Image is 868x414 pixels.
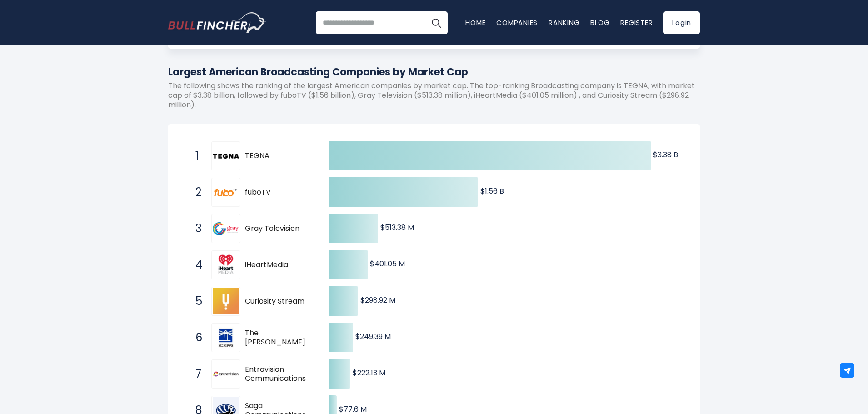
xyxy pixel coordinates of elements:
text: $401.05 M [370,259,405,269]
span: Entravision Communications [245,365,314,384]
span: 1 [191,148,200,164]
span: 3 [191,221,200,236]
img: fuboTV [213,179,239,205]
text: $513.38 M [380,222,414,233]
span: iHeartMedia [245,260,314,270]
span: Gray Television [245,224,314,234]
a: Blog [590,18,609,27]
span: 7 [191,366,200,382]
img: Gray Television [213,222,239,235]
text: $3.38 B [653,150,678,160]
span: TEGNA [245,151,314,161]
span: 2 [191,185,200,200]
a: Ranking [549,18,579,27]
span: The [PERSON_NAME] [245,329,314,348]
button: Search [425,11,448,34]
a: Register [620,18,653,27]
a: Go to homepage [168,12,266,33]
img: Entravision Communications [213,371,239,378]
img: The E.W. Scripps [213,324,239,351]
text: $298.92 M [360,295,395,305]
img: Curiosity Stream [213,288,239,314]
h1: Largest American Broadcasting Companies by Market Cap [168,65,700,80]
span: 4 [191,257,200,273]
a: Home [465,18,485,27]
text: $1.56 B [480,186,504,196]
img: Bullfincher logo [168,12,266,33]
span: 6 [191,330,200,345]
text: $222.13 M [353,368,385,378]
p: The following shows the ranking of the largest American companies by market cap. The top-ranking ... [168,81,700,110]
img: TEGNA [213,154,239,159]
span: fuboTV [245,188,314,197]
span: 5 [191,294,200,309]
text: $249.39 M [355,331,391,342]
a: Companies [496,18,538,27]
span: Curiosity Stream [245,297,314,306]
img: iHeartMedia [213,252,239,278]
a: Login [663,11,700,34]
